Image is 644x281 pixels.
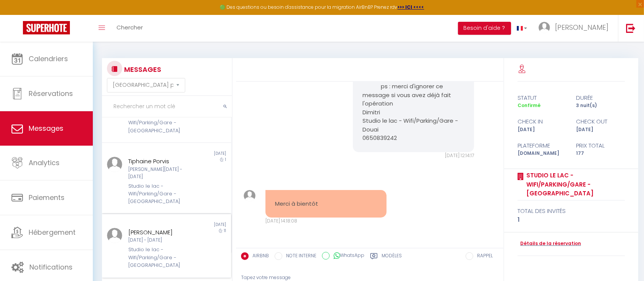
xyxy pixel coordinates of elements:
span: Hébergement [29,227,76,237]
span: Réservations [29,89,73,98]
label: Modèles [382,252,402,262]
a: Chercher [111,15,149,42]
div: Prix total [571,141,630,150]
span: Messages [29,123,63,133]
pre: Merci à bientôt [275,200,377,208]
label: AIRBNB [249,252,269,261]
div: Tiphaine Porvis [128,157,194,166]
label: NOTE INTERNE [282,252,316,261]
div: total des invités [518,206,625,216]
h3: MESSAGES [122,61,161,78]
span: 1 [225,157,226,162]
span: [PERSON_NAME] [555,23,608,32]
div: check out [571,117,630,126]
div: 3 nuit(s) [571,102,630,109]
input: Rechercher un mot clé [102,96,232,117]
div: [DOMAIN_NAME] [513,150,571,157]
div: [DATE] [167,222,231,228]
div: 1 [518,215,625,224]
img: logout [626,23,636,33]
a: Détails de la réservation [518,240,581,247]
div: [DATE] [167,151,231,157]
span: Confirmé [518,102,540,109]
span: Analytics [29,158,60,167]
div: 177 [571,150,630,157]
div: [DATE] [571,126,630,133]
img: ... [107,157,122,172]
a: ... [PERSON_NAME] [533,15,618,42]
span: Calendriers [29,54,68,63]
div: durée [571,93,630,102]
div: [DATE] 14:18:08 [265,218,387,225]
div: [PERSON_NAME][DATE] - [DATE] [128,166,194,180]
div: statut [513,93,571,102]
span: 11 [224,228,226,234]
label: RAPPEL [473,252,493,261]
button: Besoin d'aide ? [458,22,511,35]
div: check in [513,117,571,126]
a: Studio le lac - Wifi/Parking/Gare - [GEOGRAPHIC_DATA] [524,171,625,198]
div: Plateforme [513,141,571,150]
div: [DATE] [513,126,571,133]
label: WhatsApp [330,252,364,260]
img: ... [244,190,256,202]
img: Super Booking [23,21,70,34]
div: Studio le lac - Wifi/Parking/Gare - [GEOGRAPHIC_DATA] [128,111,194,135]
div: Studio le lac - Wifi/Parking/Gare - [GEOGRAPHIC_DATA] [128,182,194,206]
img: ... [107,228,122,243]
a: >>> ICI <<<< [398,4,424,10]
div: [PERSON_NAME] [128,228,194,237]
div: [DATE] - [DATE] [128,237,194,244]
div: [DATE] 12:14:17 [353,152,474,159]
img: ... [539,22,550,33]
span: Paiements [29,193,65,202]
span: Chercher [117,23,143,31]
span: Notifications [29,262,73,272]
div: Studio le lac - Wifi/Parking/Gare - [GEOGRAPHIC_DATA] [128,246,194,269]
